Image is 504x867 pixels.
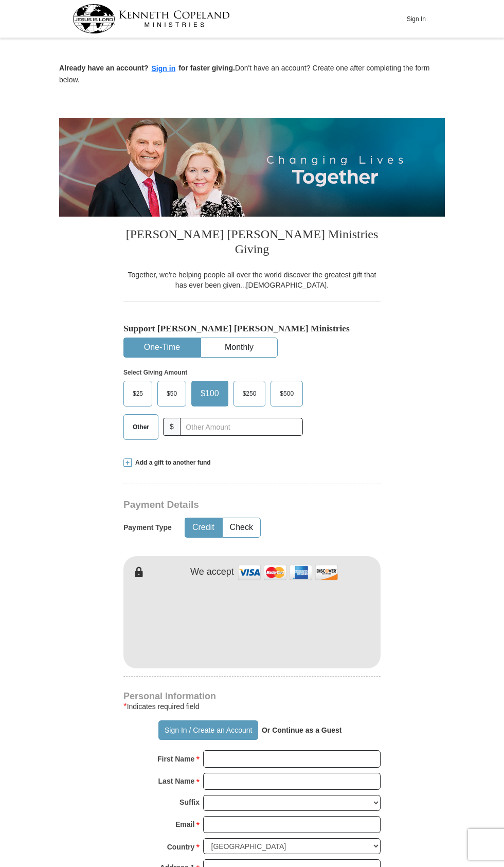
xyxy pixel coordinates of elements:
button: Sign In / Create an Account [158,720,258,740]
p: Don't have an account? Create one after completing the form below. [59,63,445,85]
span: $250 [238,386,262,401]
button: Monthly [201,338,277,357]
button: One-Time [124,338,200,357]
button: Sign in [149,63,179,75]
span: $50 [161,386,182,401]
span: $500 [275,386,299,401]
h4: Personal Information [123,692,381,700]
strong: Already have an account? for faster giving. [59,64,235,72]
button: Check [223,518,260,537]
span: $25 [128,386,148,401]
strong: Country [167,840,195,854]
strong: Email [175,817,194,831]
button: Credit [185,518,222,537]
img: credit cards accepted [237,561,339,583]
h3: Payment Details [123,499,386,511]
h4: We accept [190,567,234,578]
div: Together, we're helping people all over the world discover the greatest gift that has ever been g... [123,270,381,290]
input: Other Amount [180,418,303,436]
strong: Last Name [158,774,195,788]
strong: Select Giving Amount [123,369,187,376]
strong: Or Continue as a Guest [262,726,342,734]
h5: Support [PERSON_NAME] [PERSON_NAME] Ministries [123,323,381,334]
span: $100 [195,386,224,401]
span: Other [128,419,154,435]
span: Add a gift to another fund [132,458,211,467]
div: Indicates required field [123,700,381,713]
strong: First Name [157,752,194,766]
span: $ [163,418,181,436]
strong: Suffix [179,795,200,809]
img: kcm-header-logo.svg [73,4,230,33]
h3: [PERSON_NAME] [PERSON_NAME] Ministries Giving [123,217,381,270]
h5: Payment Type [123,523,172,532]
button: Sign In [401,11,431,27]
